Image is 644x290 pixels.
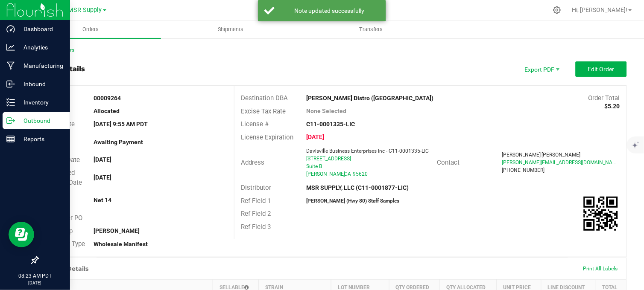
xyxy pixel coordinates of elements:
span: Suite B [306,163,322,169]
span: Hi, [PERSON_NAME]! [572,6,628,13]
div: Note updated successfully [279,6,380,15]
span: [PERSON_NAME] [306,171,345,177]
span: Davisville Business Enterprises Inc - C11-0001335-LIC [306,148,429,154]
span: Excise Tax Rate [241,107,286,115]
inline-svg: Manufacturing [6,61,15,70]
span: Ref Field 1 [241,197,271,205]
li: Export PDF [516,61,567,77]
strong: [DATE] 9:55 AM PDT [94,121,148,128]
span: Ref Field 3 [241,223,271,231]
span: 95620 [353,171,368,177]
span: , [343,171,344,177]
strong: $5.20 [605,103,620,110]
inline-svg: Inventory [6,98,15,107]
span: Orders [71,26,110,33]
span: Print All Labels [583,266,618,272]
span: [PERSON_NAME][EMAIL_ADDRESS][DOMAIN_NAME] [502,159,621,165]
p: Reports [15,134,66,144]
inline-svg: Outbound [6,116,15,125]
p: Inventory [15,97,66,107]
span: License # [241,120,269,128]
strong: Net 14 [94,197,111,203]
span: Transfers [348,26,395,33]
span: Contact [437,159,460,166]
span: Destination DBA [241,94,288,102]
a: Orders [20,20,161,38]
qrcode: 00009264 [584,197,618,231]
strong: Awaiting Payment [94,139,143,145]
p: Outbound [15,116,66,126]
div: Manage settings [552,6,562,14]
span: MSR Supply [68,6,102,14]
inline-svg: Dashboard [6,25,15,33]
strong: [PERSON_NAME] (Hwy 80) Staff Samples [306,198,399,204]
strong: MSR SUPPLY, LLC (C11-0001877-LIC) [306,184,409,191]
span: Order Total [588,94,620,102]
strong: [DATE] [94,156,111,163]
span: License Expiration [241,133,293,141]
span: [PHONE_NUMBER] [502,167,545,173]
strong: [PERSON_NAME] [94,227,140,234]
strong: None Selected [306,107,346,114]
button: Edit Order [576,61,627,77]
span: Edit Order [588,66,615,72]
a: Transfers [301,20,442,38]
inline-svg: Inbound [6,80,15,88]
span: Shipments [207,26,255,33]
span: Distributor [241,184,271,191]
span: [PERSON_NAME] [542,152,581,158]
inline-svg: Reports [6,135,15,143]
p: Inbound [15,79,66,89]
span: [STREET_ADDRESS] [306,156,351,162]
p: Manufacturing [15,61,66,71]
a: Shipments [161,20,302,38]
iframe: Resource center [9,222,34,247]
strong: [DATE] [306,133,324,140]
strong: [DATE] [94,174,111,181]
strong: Allocated [94,107,120,114]
p: Dashboard [15,24,66,34]
span: Ref Field 2 [241,210,271,217]
strong: [PERSON_NAME] Distro ([GEOGRAPHIC_DATA]) [306,95,433,101]
p: Analytics [15,42,66,52]
strong: 00009264 [94,95,121,101]
inline-svg: Analytics [6,43,15,52]
strong: C11-0001335-LIC [306,121,355,128]
span: Address [241,159,264,166]
p: [DATE] [4,280,66,286]
p: 08:23 AM PDT [4,272,66,280]
strong: Wholesale Manifest [94,241,148,247]
img: Scan me! [584,197,618,231]
span: CA [344,171,351,177]
span: [PERSON_NAME] [502,152,541,158]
